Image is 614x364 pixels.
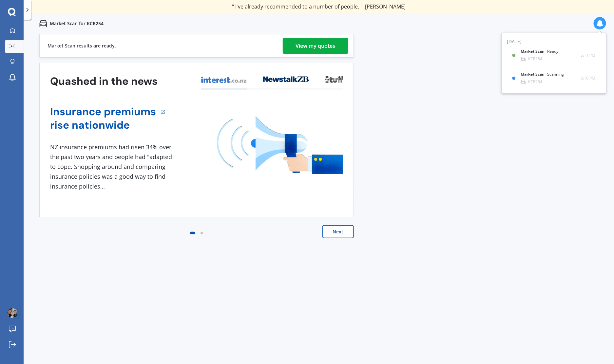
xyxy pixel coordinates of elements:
a: Insurance premiums [50,105,156,118]
img: ACg8ocIWP1yfRIrVtOOY0g6yUDqrNotpHnO-0uyGBu5r-tbjJrtlQ1t7=s96-c [8,308,17,318]
h3: Quashed in the news [50,75,158,88]
div: KCR254 [528,80,543,84]
div: Market Scan results are ready. [48,34,116,57]
span: 5:10 PM [581,75,596,82]
b: Market Scan [521,72,547,77]
button: Next [322,225,354,238]
img: media image [217,116,343,174]
div: View my quotes [296,38,336,54]
img: car.f15378c7a67c060ca3f3.svg [39,20,47,27]
div: [DATE] [507,38,601,45]
div: Scanning [547,72,564,77]
a: rise nationwide [50,118,156,132]
span: 5:11 PM [581,52,596,59]
p: Market Scan for KCR254 [50,20,104,27]
div: Ready [547,49,559,54]
div: NZ insurance premiums had risen 34% over the past two years and people had "adapted to cope. Shop... [50,142,175,191]
a: View my quotes [283,38,348,54]
b: Market Scan [521,49,547,54]
div: KCR254 [528,57,543,61]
